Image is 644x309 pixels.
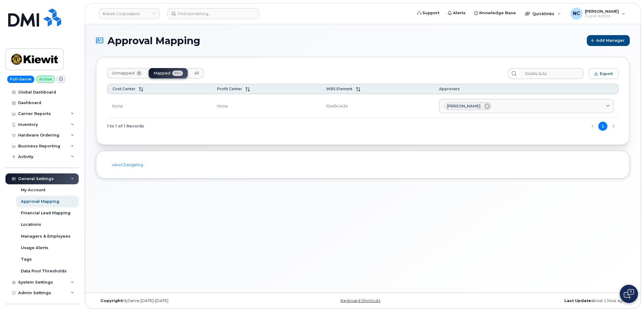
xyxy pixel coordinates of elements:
[341,298,380,303] a: Keyboard Shortcuts
[194,71,199,76] span: All
[564,298,591,303] strong: Last Update
[596,38,625,43] span: Add Manager
[600,71,613,76] span: Export
[452,298,630,303] div: about 1 hour ago
[624,289,634,299] img: Open chat
[112,162,143,167] a: viewChangelog
[96,298,274,303] div: MyServe [DATE]–[DATE]
[589,68,619,79] button: Export
[112,87,135,91] span: Cost Center
[326,87,352,91] span: WBS Element
[136,71,142,76] span: 8
[520,68,584,79] input: Search...
[107,94,212,119] td: None
[212,94,321,119] td: None
[447,103,481,109] span: [PERSON_NAME]
[101,298,122,303] strong: Copyright
[321,94,434,119] td: 104614.1434
[107,122,144,131] span: 1 to 1 of 1 Records
[598,122,607,131] button: Page 1
[439,87,460,91] span: Approvers
[217,87,242,91] span: Profit Center
[587,35,630,46] button: Add Manager
[112,71,134,76] span: Unmapped
[107,35,200,46] span: Approval Mapping
[439,99,614,113] a: [PERSON_NAME]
